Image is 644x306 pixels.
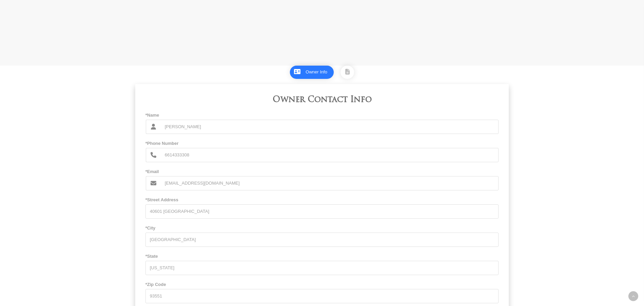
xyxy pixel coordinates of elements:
[306,68,327,76] div: Owner Info
[145,224,499,233] span: *City
[145,111,499,120] span: *Name
[151,94,494,106] h3: Owner Contact Info
[303,66,330,78] a: 1Owner Info
[628,291,638,301] a: Back to top
[145,167,499,176] span: *Email
[145,195,499,204] span: *Street Address
[145,252,499,261] span: *State
[145,280,499,289] span: *Zip Code
[145,139,499,148] span: *Phone Number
